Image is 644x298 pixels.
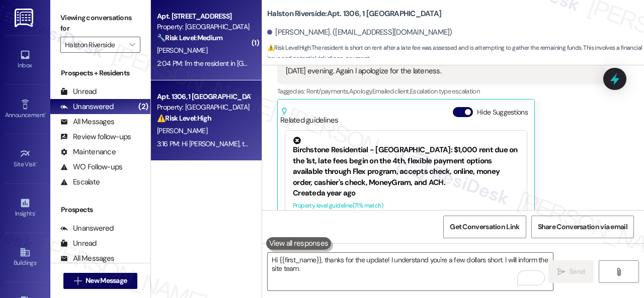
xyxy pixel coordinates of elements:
span: [PERSON_NAME] [157,46,207,55]
div: Property: [GEOGRAPHIC_DATA] [157,102,250,113]
div: Property: [GEOGRAPHIC_DATA] [157,22,250,32]
span: Send [569,266,585,277]
strong: ⚠️ Risk Level: High [157,114,211,123]
button: Get Conversation Link [443,216,526,238]
textarea: To enrich screen reader interactions, please activate Accessibility in Grammarly extension settings [268,253,553,290]
input: All communities [65,37,124,53]
span: Emailed client , [372,87,410,95]
a: Buildings [5,244,45,271]
div: Prospects [50,205,150,215]
a: Insights • [5,194,45,222]
span: • [36,159,38,166]
button: New Message [63,273,138,289]
div: Created a year ago [293,188,519,198]
label: Hide Suggestions [477,107,528,118]
div: Tagged as: [277,84,606,98]
strong: 🔧 Risk Level: Medium [157,33,222,42]
button: Send [548,260,594,283]
span: New Message [86,275,127,286]
span: : The resident is short on rent after a late fee was assessed and is attempting to gather the rem... [267,43,644,64]
label: Viewing conversations for [60,10,140,37]
i:  [557,268,565,276]
div: Property level guideline ( 71 % match) [293,201,519,211]
span: Escalation type escalation [410,87,479,95]
div: Escalate [60,177,100,187]
div: WO Follow-ups [60,162,122,172]
img: ResiDesk Logo [15,9,35,27]
div: Maintenance [60,147,116,157]
span: Get Conversation Link [450,222,519,232]
div: 2:04 PM: I'm the resident in [GEOGRAPHIC_DATA] 804. I need the washer and dryer repaired. [PERSON... [157,59,538,68]
div: Unanswered [60,102,114,112]
div: All Messages [60,253,114,264]
div: Review follow-ups [60,132,131,142]
div: Prospects + Residents [50,68,150,78]
span: Apology , [349,87,372,95]
div: Unanswered [60,223,114,234]
span: [PERSON_NAME] [157,126,207,135]
div: [PERSON_NAME]. ([EMAIL_ADDRESS][DOMAIN_NAME]) [267,27,452,38]
span: • [45,110,46,117]
span: Share Conversation via email [538,222,627,232]
strong: ⚠️ Risk Level: High [267,44,310,52]
div: Related guidelines [280,107,339,126]
span: Rent/payments , [306,87,349,95]
div: All Messages [60,117,114,127]
div: Unread [60,86,97,97]
a: Site Visit • [5,145,45,172]
div: Apt. [STREET_ADDRESS] [157,11,250,22]
div: Apt. 1306, 1 [GEOGRAPHIC_DATA] [157,91,250,102]
b: Halston Riverside: Apt. 1306, 1 [GEOGRAPHIC_DATA] [267,9,441,19]
i:  [74,277,82,285]
a: Inbox [5,46,45,73]
button: Share Conversation via email [531,216,634,238]
span: • [35,209,36,216]
div: Birchstone Residential - [GEOGRAPHIC_DATA]: $1,000 rent due on the 1st, late fees begin on the 4t... [293,137,519,188]
div: 3:16 PM: Hi [PERSON_NAME], thanks for the update! I understand you're a few dollars short. I will... [157,139,496,148]
div: (2) [136,99,150,115]
i:  [129,41,135,49]
i:  [615,268,622,276]
div: Unread [60,238,97,249]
